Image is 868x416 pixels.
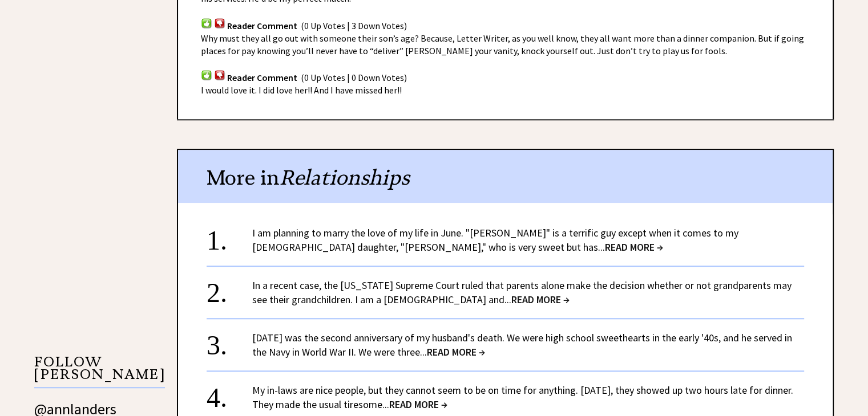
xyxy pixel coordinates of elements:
span: READ MORE → [605,240,663,254]
a: My in-laws are nice people, but they cannot seem to be on time for anything. [DATE], they showed ... [252,384,793,411]
span: READ MORE → [389,398,447,411]
img: votup.png [201,70,212,80]
span: (0 Up Votes | 3 Down Votes) [301,19,407,31]
span: Reader Comment [227,19,297,31]
a: In a recent case, the [US_STATE] Supreme Court ruled that parents alone make the decision whether... [252,279,792,306]
span: I would love it. I did love her!! And I have missed her!! [201,84,402,96]
div: 4. [207,383,252,404]
a: [DATE] was the second anniversary of my husband's death. We were high school sweethearts in the e... [252,331,792,358]
span: Relationships [280,165,410,190]
span: Reader Comment [227,71,297,83]
span: (0 Up Votes | 0 Down Votes) [301,71,407,83]
div: 1. [207,226,252,247]
div: More in [178,150,833,203]
div: 3. [207,331,252,352]
img: votup.png [201,18,212,28]
div: 2. [207,278,252,299]
p: FOLLOW [PERSON_NAME] [34,356,165,388]
a: I am planning to marry the love of my life in June. "[PERSON_NAME]" is a terrific guy except when... [252,226,738,254]
img: votdown.png [214,18,225,28]
img: votdown.png [214,70,225,80]
span: READ MORE → [511,293,570,306]
span: Why must they all go out with someone their son’s age? Because, Letter Writer, as you well know, ... [201,32,804,56]
span: READ MORE → [427,345,485,358]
